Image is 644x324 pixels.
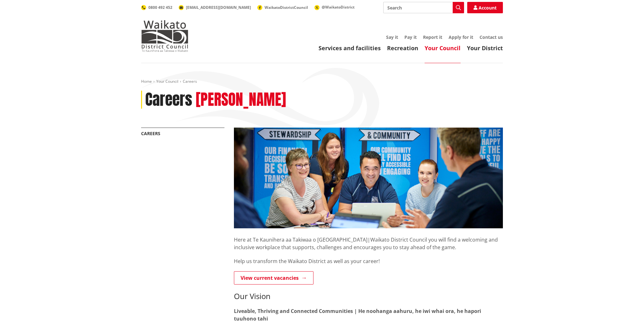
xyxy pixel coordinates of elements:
[314,4,355,10] a: @WaikatoDistrict
[183,79,197,84] span: Careers
[141,79,503,84] nav: breadcrumb
[179,5,251,10] a: [EMAIL_ADDRESS][DOMAIN_NAME]
[141,20,188,52] img: Waikato District Council - Te Kaunihera aa Takiwaa o Waikato
[425,44,461,52] a: Your Council
[145,91,192,109] h1: Careers
[234,257,503,265] p: Help us transform the Waikato District as well as your career!
[322,4,355,10] span: @WaikatoDistrict
[196,91,286,109] h2: [PERSON_NAME]
[141,130,160,136] a: Careers
[148,5,172,10] span: 0800 492 452
[257,5,308,10] a: WaikatoDistrictCouncil
[423,34,442,40] a: Report it
[404,34,417,40] a: Pay it
[386,34,398,40] a: Say it
[265,5,308,10] span: WaikatoDistrictCouncil
[234,128,503,228] img: Ngaaruawaahia staff discussing planning
[449,34,473,40] a: Apply for it
[234,271,313,285] a: View current vacancies
[141,5,172,10] a: 0800 492 452
[480,34,503,40] a: Contact us
[467,44,503,52] a: Your District
[234,292,503,301] h3: Our Vision
[467,2,503,13] a: Account
[383,2,464,13] input: Search input
[234,308,481,322] strong: Liveable, Thriving and Connected Communities | He noohanga aahuru, he iwi whai ora, he hapori tuu...
[387,44,418,52] a: Recreation
[186,5,251,10] span: [EMAIL_ADDRESS][DOMAIN_NAME]
[234,228,503,251] p: Here at Te Kaunihera aa Takiwaa o [GEOGRAPHIC_DATA]|Waikato District Council you will find a welc...
[156,79,178,84] a: Your Council
[141,79,152,84] a: Home
[319,44,381,52] a: Services and facilities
